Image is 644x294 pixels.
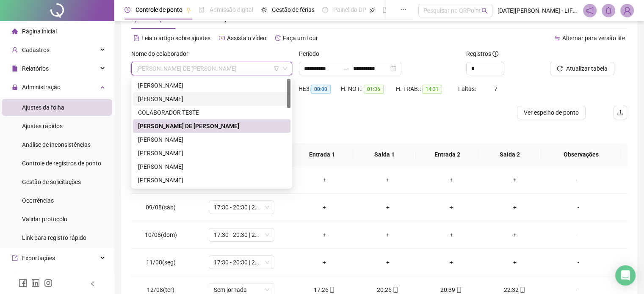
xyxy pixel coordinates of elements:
[138,81,285,90] div: [PERSON_NAME]
[22,179,81,185] span: Gestão de solicitações
[22,28,57,35] span: Página inicial
[401,7,406,13] span: ellipsis
[138,176,285,185] div: [PERSON_NAME]
[492,51,498,57] span: info-circle
[396,84,458,94] div: H. TRAB.:
[22,104,64,111] span: Ajustes da folha
[133,119,290,133] div: EDIMAR LUSTOSA DE MIRANDA
[133,133,290,146] div: ELAINE FELIPE DE CARVALHO
[214,256,269,269] span: 17:30 - 20:30 | 21:00 - 22:30
[343,65,350,72] span: swap-right
[392,287,398,293] span: mobile
[12,28,18,34] span: home
[517,106,586,119] button: Ver espelho de ponto
[290,143,353,166] th: Entrada 1
[481,8,488,14] span: search
[133,35,139,41] span: file-text
[138,135,285,144] div: [PERSON_NAME]
[519,287,525,293] span: mobile
[466,49,498,58] span: Registros
[363,230,413,239] div: +
[19,279,27,287] span: facebook
[22,197,54,204] span: Ocorrências
[199,7,205,13] span: file-done
[615,265,636,286] div: Open Intercom Messenger
[133,160,290,173] div: GABRIEL FERREIRA TEIXEIRA
[186,8,191,13] span: pushpin
[22,123,63,129] span: Ajustes rápidos
[426,203,476,212] div: +
[283,35,318,41] span: Faça um tour
[124,7,130,13] span: clock-circle
[363,203,413,212] div: +
[299,175,349,184] div: +
[541,143,621,166] th: Observações
[136,62,287,75] span: EDIMAR LUSTOSA DE MIRANDA
[133,92,290,106] div: CLAUDIO EDUARDO SANTOS DA COSTA
[426,175,476,184] div: +
[145,231,177,238] span: 10/08(dom)
[146,259,176,266] span: 11/08(seg)
[322,7,328,13] span: dashboard
[31,279,40,287] span: linkedin
[621,4,633,17] img: 93553
[138,121,285,131] div: [PERSON_NAME] DE [PERSON_NAME]
[12,66,18,71] span: file
[275,35,281,41] span: history
[138,108,285,117] div: COLABORADOR TESTE
[553,258,603,267] div: -
[12,84,18,90] span: lock
[490,175,540,184] div: +
[22,65,49,72] span: Relatórios
[133,79,290,92] div: ARTHUR ROCHA MARCON
[44,279,53,287] span: instagram
[299,230,349,239] div: +
[524,108,579,117] span: Ver espelho de ponto
[146,204,176,211] span: 09/08(sáb)
[364,85,384,94] span: 01:36
[490,258,540,267] div: +
[138,148,285,158] div: [PERSON_NAME]
[333,6,366,13] span: Painel do DP
[353,143,416,166] th: Saída 1
[382,7,388,13] span: book
[363,258,413,267] div: +
[22,255,55,261] span: Exportações
[562,35,625,41] span: Alternar para versão lite
[12,47,18,53] span: user-add
[219,35,225,41] span: youtube
[138,162,285,171] div: [PERSON_NAME]
[548,150,614,159] span: Observações
[586,7,594,14] span: notification
[12,255,18,261] span: export
[557,66,563,71] span: reload
[554,35,560,41] span: swap
[341,84,396,94] div: H. NOT.:
[133,106,290,119] div: COLABORADOR TESTE
[311,85,331,94] span: 00:00
[553,175,603,184] div: -
[455,287,462,293] span: mobile
[416,143,478,166] th: Entrada 2
[141,35,210,41] span: Leia o artigo sobre ajustes
[494,85,498,92] span: 7
[343,65,350,72] span: to
[22,84,61,91] span: Administração
[135,6,182,13] span: Controle de ponto
[299,49,325,58] label: Período
[210,6,253,13] span: Admissão digital
[131,49,194,58] label: Nome do colaborador
[478,143,541,166] th: Saída 2
[22,47,50,53] span: Cadastros
[490,203,540,212] div: +
[490,230,540,239] div: +
[299,258,349,267] div: +
[227,35,266,41] span: Assista o vídeo
[617,109,624,116] span: upload
[426,230,476,239] div: +
[274,66,279,71] span: filter
[282,66,287,71] span: down
[133,173,290,187] div: GIOVANNI BAUDSON ROCHA
[426,258,476,267] div: +
[214,228,269,241] span: 17:30 - 20:30 | 21:00 - 22:30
